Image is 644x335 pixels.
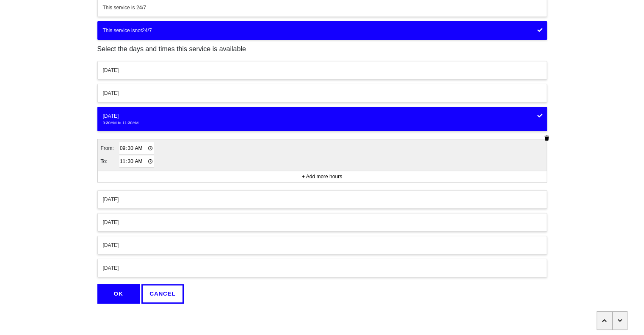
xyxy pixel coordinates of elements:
button: OK [97,284,140,304]
button: [DATE] [97,190,547,209]
strong: not [135,28,142,33]
div: [DATE] [103,264,542,272]
p: Select the days and times this service is available [97,44,547,54]
div: [DATE] [103,66,542,74]
button: [DATE]9:30AM to 11:30AM [97,107,547,131]
button: + Add more hours [299,172,345,181]
div: [DATE] [103,241,542,249]
button: CANCEL [141,284,184,304]
td: From: [100,142,119,155]
button: [DATE] [97,61,547,80]
button: [DATE] [97,84,547,102]
button: [DATE] [97,213,547,232]
button: This service isnot24/7 [97,21,547,40]
div: [DATE] [103,89,542,97]
button: [DATE] [97,259,547,277]
button: [DATE] [97,236,547,255]
td: To: [100,155,119,168]
div: [DATE] [103,112,542,120]
div: [DATE] [103,196,542,203]
div: This service is 24/7 [103,27,542,34]
div: This service is 24/7 [103,4,542,11]
div: [DATE] [103,219,542,226]
div: 9:30AM to 11:30AM [103,120,542,126]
